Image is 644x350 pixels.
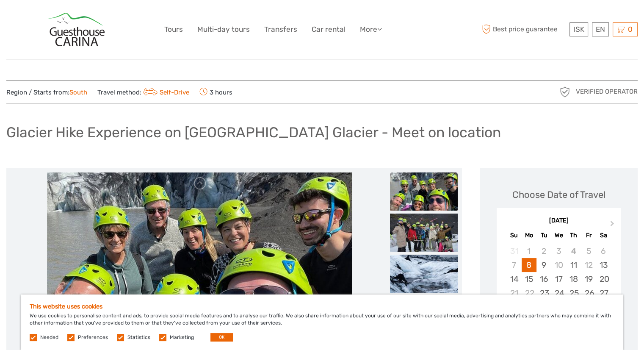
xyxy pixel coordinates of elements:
img: 893-d42c7f2b-59bd-45ae-8429-b17589f84f67_logo_big.jpg [48,13,105,46]
div: Not available Saturday, September 6th, 2025 [596,244,611,258]
a: Car rental [312,23,345,36]
span: Best price guarantee [480,22,567,36]
div: Choose Tuesday, September 16th, 2025 [536,272,551,286]
div: Su [506,230,521,241]
div: Mo [522,230,536,241]
div: Not available Sunday, September 21st, 2025 [506,286,521,300]
div: Not available Monday, September 22nd, 2025 [522,286,536,300]
div: Not available Wednesday, September 3rd, 2025 [551,244,566,258]
div: Choose Monday, September 15th, 2025 [522,272,536,286]
div: month 2025-09 [500,244,618,328]
a: Self-Drive [141,89,189,96]
a: More [360,23,382,36]
span: 3 hours [199,86,232,98]
img: 1847363e6cb5492a8fd073cd0d0f8336_slider_thumbnail.jpg [390,172,458,211]
div: Not available Wednesday, September 10th, 2025 [551,258,566,272]
div: Choose Thursday, September 25th, 2025 [566,286,581,300]
div: Not available Thursday, September 4th, 2025 [566,244,581,258]
button: Open LiveChat chat widget [97,13,108,23]
h1: Glacier Hike Experience on [GEOGRAPHIC_DATA] Glacier - Meet on location [6,124,501,141]
img: 7f9d487001b54a19a51e0b56bd88f37b_slider_thumbnail.jpg [390,255,458,293]
span: ISK [573,25,584,33]
div: Choose Wednesday, September 24th, 2025 [551,286,566,300]
div: Choose Friday, September 26th, 2025 [581,286,596,300]
span: Travel method: [97,86,189,98]
div: Choose Tuesday, September 23rd, 2025 [536,286,551,300]
label: Preferences [78,334,108,341]
label: Statistics [127,334,150,341]
a: Multi-day tours [197,23,250,36]
div: [DATE] [497,217,621,225]
div: Choose Wednesday, September 17th, 2025 [551,272,566,286]
img: verified_operator_grey_128.png [558,85,572,99]
img: 7008260b0b4b4c7dad8bf8776142191f_slider_thumbnail.jpg [390,214,458,252]
label: Marketing [170,334,194,341]
div: Choose Sunday, September 14th, 2025 [506,272,521,286]
div: Choose Saturday, September 27th, 2025 [596,286,611,300]
div: Th [566,230,581,241]
a: Tours [164,23,183,36]
div: Choose Thursday, September 11th, 2025 [566,258,581,272]
div: Tu [536,230,551,241]
button: OK [210,333,233,342]
div: Not available Sunday, August 31st, 2025 [506,244,521,258]
div: EN [592,22,609,36]
h5: This website uses cookies [30,303,614,310]
div: Not available Sunday, September 7th, 2025 [506,258,521,272]
div: Choose Date of Travel [512,188,605,201]
div: Fr [581,230,596,241]
div: Sa [596,230,611,241]
div: Choose Saturday, September 20th, 2025 [596,272,611,286]
span: Region / Starts from: [6,88,87,97]
div: Choose Monday, September 8th, 2025 [522,258,536,272]
div: Not available Monday, September 1st, 2025 [522,244,536,258]
div: Choose Tuesday, September 9th, 2025 [536,258,551,272]
span: 0 [627,25,634,33]
div: Choose Thursday, September 18th, 2025 [566,272,581,286]
div: Choose Friday, September 19th, 2025 [581,272,596,286]
div: Not available Friday, September 5th, 2025 [581,244,596,258]
a: Transfers [264,23,297,36]
div: We use cookies to personalise content and ads, to provide social media features and to analyse ou... [21,294,623,350]
span: Verified Operator [576,87,638,96]
a: South [69,89,87,96]
label: Needed [40,334,58,341]
div: Not available Friday, September 12th, 2025 [581,258,596,272]
div: We [551,230,566,241]
button: Next Month [606,219,620,232]
div: Choose Saturday, September 13th, 2025 [596,258,611,272]
p: We're away right now. Please check back later! [12,15,96,22]
div: Not available Tuesday, September 2nd, 2025 [536,244,551,258]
